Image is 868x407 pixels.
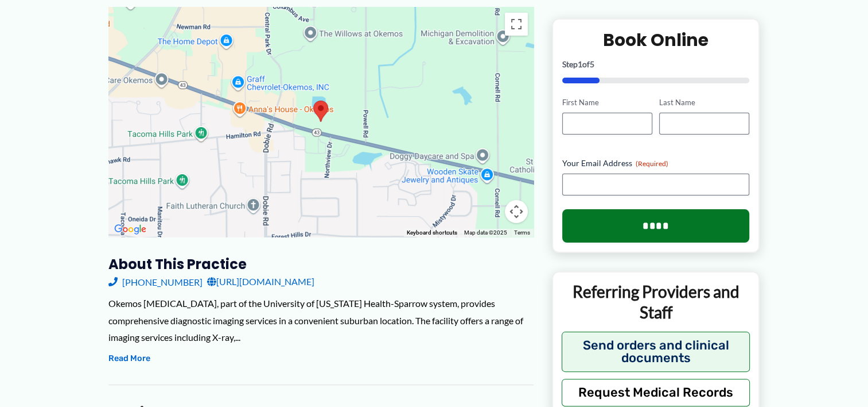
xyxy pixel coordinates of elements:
[111,222,149,237] a: Open this area in Google Maps (opens a new window)
[108,352,150,366] button: Read More
[108,295,534,346] div: Okemos [MEDICAL_DATA], part of the University of [US_STATE] Health-Sparrow system, provides compr...
[108,273,203,290] a: [PHONE_NUMBER]
[111,222,149,237] img: Google
[562,97,652,108] label: First Name
[562,158,750,169] label: Your Email Address
[562,60,750,68] p: Step of
[207,273,314,290] a: [URL][DOMAIN_NAME]
[514,229,530,236] a: Terms (opens in new tab)
[636,159,668,168] span: (Required)
[562,281,750,323] p: Referring Providers and Staff
[562,331,750,371] button: Send orders and clinical documents
[505,200,528,223] button: Map camera controls
[407,229,457,237] button: Keyboard shortcuts
[590,59,594,69] span: 5
[562,29,750,51] h2: Book Online
[578,59,582,69] span: 1
[659,97,749,108] label: Last Name
[108,255,534,273] h3: About this practice
[562,378,750,406] button: Request Medical Records
[464,229,507,236] span: Map data ©2025
[505,13,528,36] button: Toggle fullscreen view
